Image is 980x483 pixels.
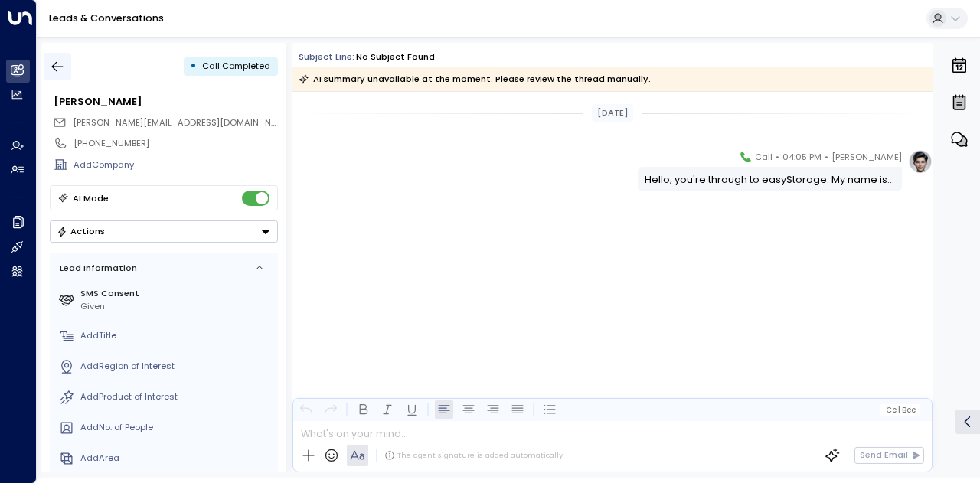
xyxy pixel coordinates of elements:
[782,149,822,165] span: 04:05 PM
[645,172,894,187] div: Hello, you're through to easyStorage. My name is...
[190,55,197,77] div: •
[80,421,273,434] div: AddNo. of People
[80,390,273,403] div: AddProduct of Interest
[80,329,273,342] div: AddTitle
[880,404,920,416] button: Cc|Bcc
[831,149,902,165] span: [PERSON_NAME]
[299,51,354,63] span: Subject Line:
[57,226,105,237] div: Actions
[49,11,164,24] a: Leads & Conversations
[384,450,563,461] div: The agent signature is added automatically
[73,137,277,150] div: [PHONE_NUMBER]
[73,158,277,171] div: AddCompany
[55,262,137,275] div: Lead Information
[80,452,273,465] div: AddArea
[202,60,270,72] span: Call Completed
[80,300,273,313] div: Given
[886,406,916,414] span: Cc Bcc
[825,149,828,165] span: •
[356,51,435,64] div: No subject found
[73,116,278,129] span: zajiyeva.anila@gmail.com
[898,406,900,414] span: |
[908,149,933,174] img: profile-logo.png
[80,287,273,300] label: SMS Consent
[755,149,773,165] span: Call
[299,71,651,86] div: AI summary unavailable at the moment. Please review the thread manually.
[592,104,633,122] div: [DATE]
[322,400,340,419] button: Redo
[50,220,278,243] button: Actions
[73,116,292,129] span: [PERSON_NAME][EMAIL_ADDRESS][DOMAIN_NAME]
[73,191,109,206] div: AI Mode
[776,149,779,165] span: •
[50,220,278,243] div: Button group with a nested menu
[80,360,273,373] div: AddRegion of Interest
[297,400,315,419] button: Undo
[54,94,277,109] div: [PERSON_NAME]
